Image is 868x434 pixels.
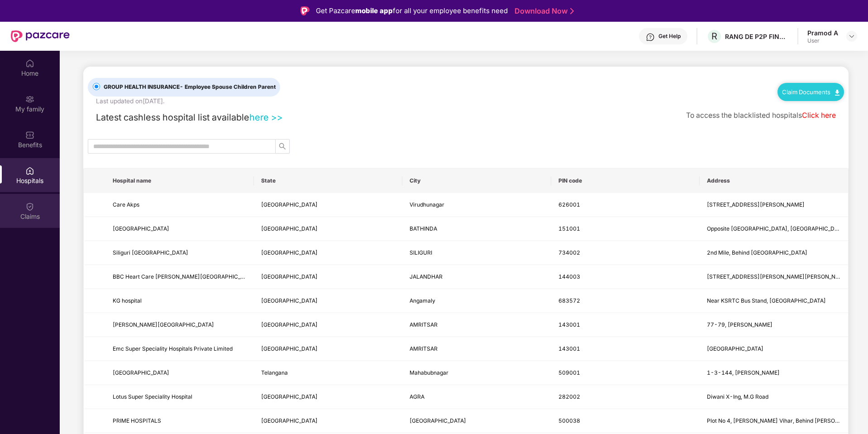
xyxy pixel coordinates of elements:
td: Punjab [254,313,402,337]
td: 301 Mahavir Marg, Lajpat Nagar [700,265,848,289]
th: City [402,169,551,193]
th: PIN code [551,169,700,193]
td: Andhra Pradesh [254,409,402,433]
span: Opposite [GEOGRAPHIC_DATA], [GEOGRAPHIC_DATA] [707,225,847,232]
a: Click here [802,111,836,120]
span: Latest cashless hospital list available [96,112,249,123]
span: [GEOGRAPHIC_DATA] [261,417,318,424]
span: [GEOGRAPHIC_DATA] [707,345,763,352]
td: Helios Hospital [105,217,254,241]
td: Siliguri Greater Lions Eye Hospital [105,241,254,265]
td: KG hospital [105,289,254,313]
span: 282002 [558,393,580,400]
span: [GEOGRAPHIC_DATA] [410,417,466,424]
td: PRIME HOSPITALS [105,409,254,433]
td: Hyderabad [402,409,551,433]
span: 1-3-144, [PERSON_NAME] [707,369,780,376]
td: Kerala [254,289,402,313]
img: svg+xml;base64,PHN2ZyB4bWxucz0iaHR0cDovL3d3dy53My5vcmcvMjAwMC9zdmciIHdpZHRoPSIxMC40IiBoZWlnaHQ9Ij... [835,90,839,96]
span: BBC Heart Care [PERSON_NAME][GEOGRAPHIC_DATA] [113,273,257,280]
img: svg+xml;base64,PHN2ZyBpZD0iQ2xhaW0iIHhtbG5zPSJodHRwOi8vd3d3LnczLm9yZy8yMDAwL3N2ZyIgd2lkdGg9IjIwIi... [25,202,34,211]
img: Logo [300,6,310,15]
span: 509001 [558,369,580,376]
span: GROUP HEALTH INSURANCE [100,83,280,92]
span: R [711,31,717,42]
span: [GEOGRAPHIC_DATA] [261,225,318,232]
td: 1-3-144, Rajendra Nagar [700,361,848,385]
img: svg+xml;base64,PHN2ZyBpZD0iSG9zcGl0YWxzIiB4bWxucz0iaHR0cDovL3d3dy53My5vcmcvMjAwMC9zdmciIHdpZHRoPS... [25,166,34,175]
span: 151001 [558,225,580,232]
span: AMRITSAR [410,321,438,328]
span: 500038 [558,417,580,424]
span: [GEOGRAPHIC_DATA] [261,297,318,304]
td: Virudhunagar [402,193,551,217]
td: AMRITSAR [402,313,551,337]
img: svg+xml;base64,PHN2ZyBpZD0iQmVuZWZpdHMiIHhtbG5zPSJodHRwOi8vd3d3LnczLm9yZy8yMDAwL3N2ZyIgd2lkdGg9Ij... [25,130,34,140]
span: - Employee Spouse Children Parent [180,83,276,90]
span: [GEOGRAPHIC_DATA] [261,321,318,328]
td: SILIGURI [402,241,551,265]
span: [GEOGRAPHIC_DATA] [261,345,318,352]
td: Angamaly [402,289,551,313]
td: Green Avenue [700,337,848,361]
th: Hospital name [105,169,254,193]
span: [GEOGRAPHIC_DATA] [261,393,318,400]
td: 2nd Mile, Behind Vishal Cinema, Sevoke Road [700,241,848,265]
span: Virudhunagar [410,201,444,208]
span: PRIME HOSPITALS [113,417,161,424]
img: Stroke [570,6,574,16]
div: Get Help [658,33,681,40]
span: Angamaly [410,297,435,304]
div: User [807,37,838,44]
span: [GEOGRAPHIC_DATA] [261,201,318,208]
span: Siliguri [GEOGRAPHIC_DATA] [113,249,188,256]
img: svg+xml;base64,PHN2ZyBpZD0iRHJvcGRvd24tMzJ4MzIiIHhtbG5zPSJodHRwOi8vd3d3LnczLm9yZy8yMDAwL3N2ZyIgd2... [848,33,855,40]
strong: mobile app [355,6,393,15]
span: Hospital name [113,177,247,184]
td: Mahabubnagar [402,361,551,385]
td: Diwani X-Ing, M.G Road [700,385,848,409]
td: Tamil Nadu [254,193,402,217]
span: 683572 [558,297,580,304]
td: Dhingra General Hospital [105,313,254,337]
span: KG hospital [113,297,142,304]
a: Download Now [515,6,571,16]
td: Opposite Bhatti Road Corner, Barnala Bypass Road Bathinda [700,217,848,241]
span: JALANDHAR [410,273,443,280]
div: Get Pazcare for all your employee benefits need [316,5,508,16]
span: Care Akps [113,201,139,208]
td: Lotus Super Speciality Hospital [105,385,254,409]
th: Address [700,169,848,193]
span: 143001 [558,345,580,352]
span: SILIGURI [410,249,432,256]
span: Telangana [261,369,288,376]
img: svg+xml;base64,PHN2ZyB3aWR0aD0iMjAiIGhlaWdodD0iMjAiIHZpZXdCb3g9IjAgMCAyMCAyMCIgZmlsbD0ibm9uZSIgeG... [25,95,34,104]
td: Uttar Pradesh [254,385,402,409]
span: Lotus Super Speciality Hospital [113,393,192,400]
span: search [276,143,289,150]
img: New Pazcare Logo [11,30,70,42]
td: Emc Super Speciality Hospitals Private Limited [105,337,254,361]
td: Telangana [254,361,402,385]
span: AMRITSAR [410,345,438,352]
td: AMRITSAR [402,337,551,361]
div: Pramod A [807,29,838,37]
span: Address [707,177,841,184]
button: search [275,139,290,154]
span: BATHINDA [410,225,437,232]
span: 2nd Mile, Behind [GEOGRAPHIC_DATA] [707,249,807,256]
span: 77-79, [PERSON_NAME] [707,321,773,328]
td: Near KSRTC Bus Stand, Trissur Road, Angamaly [700,289,848,313]
td: Punjab [254,217,402,241]
span: [GEOGRAPHIC_DATA] [113,369,169,376]
span: Near KSRTC Bus Stand, [GEOGRAPHIC_DATA] [707,297,826,304]
img: svg+xml;base64,PHN2ZyBpZD0iSGVscC0zMngzMiIgeG1sbnM9Imh0dHA6Ly93d3cudzMub3JnLzIwMDAvc3ZnIiB3aWR0aD... [646,33,655,42]
span: [GEOGRAPHIC_DATA] [113,225,169,232]
td: Punjab [254,265,402,289]
td: No.245/2C2, Ramamoorthy Road [700,193,848,217]
td: JALANDHAR [402,265,551,289]
span: 143001 [558,321,580,328]
td: Care Akps [105,193,254,217]
td: 77-79, Ajit Nagar [700,313,848,337]
span: 734002 [558,249,580,256]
